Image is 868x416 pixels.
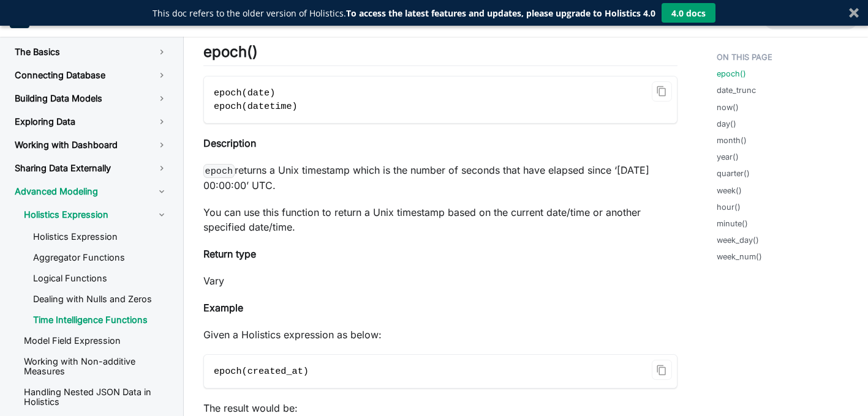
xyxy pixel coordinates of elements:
[23,228,178,246] a: Holistics Expression
[652,81,672,102] button: Copy code to clipboard
[717,185,742,196] a: week()
[5,65,178,86] a: Connecting Database
[23,311,178,329] a: Time Intelligence Functions
[717,168,750,179] a: quarter()
[14,383,178,411] a: Handling Nested JSON Data in Holistics
[153,7,655,20] p: This doc refers to the older version of Holistics.
[717,84,756,96] a: date_trunc
[717,201,741,213] a: hour()
[14,204,178,225] a: Holistics Expression
[5,42,178,62] a: The Basics
[23,269,178,288] a: Logical Functions
[5,135,178,155] a: Working with Dashboard
[717,234,759,246] a: week_day()
[717,102,739,113] a: now()
[717,251,762,262] a: week_num()
[203,205,677,234] p: You can use this function to return a Unix timestamp based on the current date/time or another sp...
[5,111,178,132] a: Exploring Data
[717,135,747,146] a: month()
[214,366,309,377] span: epoch(created_at)
[717,218,748,229] a: minute()
[214,101,298,112] span: epoch(datetime)
[203,163,677,193] p: returns a Unix timestamp which is the number of seconds that have elapsed since ‘[DATE] 00:00:00’...
[717,151,739,163] a: year()
[717,118,736,130] a: day()
[203,137,256,149] strong: Description
[214,87,275,98] span: epoch(date)
[14,332,178,350] a: Model Field Expression
[23,248,178,267] a: Aggregator Functions
[717,68,746,80] a: epoch()
[662,3,715,23] button: 4.0 docs
[203,43,677,66] h2: epoch()
[23,290,178,308] a: Dealing with Nulls and Zeros
[346,7,655,19] strong: To access the latest features and updates, please upgrade to Holistics 4.0
[14,352,178,381] a: Working with Non-additive Measures
[5,88,178,109] a: Building Data Models
[5,158,178,179] a: Sharing Data Externally
[10,9,126,28] a: HolisticsHolistics Docs (3.0)
[203,302,243,314] strong: Example
[203,401,677,415] p: The result would be:
[203,327,677,342] p: Given a Holistics expression as below:
[203,164,235,178] code: epoch
[203,273,677,288] p: Vary
[203,248,256,260] strong: Return type
[153,7,655,20] div: This doc refers to the older version of Holistics.To access the latest features and updates, plea...
[5,181,178,202] a: Advanced Modeling
[652,360,672,380] button: Copy code to clipboard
